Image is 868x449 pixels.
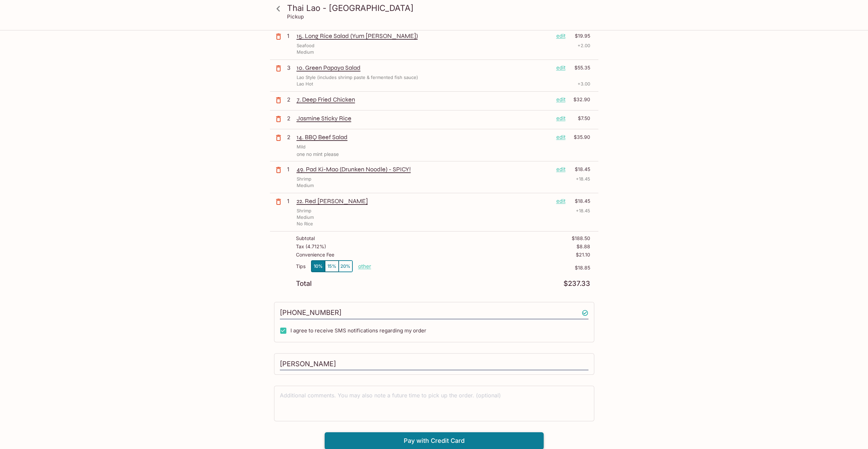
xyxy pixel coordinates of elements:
p: Shrimp [297,176,311,182]
p: $55.35 [570,64,590,71]
p: edit [556,166,566,173]
span: I agree to receive SMS notifications regarding my order [290,327,426,334]
p: 1 [287,166,294,173]
p: edit [556,197,566,205]
p: Medium [297,182,314,189]
p: + 2.00 [578,42,590,49]
p: $18.85 [371,265,590,270]
p: $18.45 [570,197,590,205]
p: $19.95 [570,32,590,40]
p: 22. Red [PERSON_NAME] [297,197,551,205]
p: Convenience Fee [296,252,334,257]
p: 14. BBQ Beef Salad [297,133,551,141]
p: edit [556,133,566,141]
p: edit [556,115,566,122]
p: Mild [297,144,306,150]
p: edit [556,64,566,71]
p: $8.88 [576,244,590,249]
input: Enter first and last name [280,358,588,371]
p: $32.90 [570,96,590,103]
button: 20% [339,261,352,272]
p: Subtotal [296,236,315,241]
p: Tax ( 4.712% ) [296,244,326,249]
p: $7.50 [570,115,590,122]
p: 3 [287,64,294,71]
p: $237.33 [563,280,590,287]
p: 2 [287,133,294,141]
p: 49. Pad Ki-Mao (Drunken Noodle) - SPICY! [297,166,551,173]
p: 2 [287,96,294,103]
p: 1 [287,197,294,205]
p: $21.10 [576,252,590,257]
p: Shrimp [297,208,311,214]
p: Seafood [297,42,314,49]
p: Medium [297,214,314,221]
p: 15. Long Rice Salad (Yum [PERSON_NAME]) [297,32,551,40]
p: edit [556,32,566,40]
p: 1 [287,32,294,40]
p: $35.90 [570,133,590,141]
p: Total [296,280,312,287]
button: other [358,263,371,269]
button: 15% [325,261,339,272]
p: + 18.45 [576,208,590,214]
p: Lao Style (includes shrimp paste & fermented fish sauce) [297,74,418,81]
p: + 18.45 [576,176,590,182]
p: + 3.00 [578,81,590,87]
p: 10. Green Papaya Salad [297,64,551,71]
p: Lao Hot [297,81,313,87]
p: Jasmine Sticky Rice [297,115,551,122]
p: Medium [297,49,314,55]
button: 10% [311,261,325,272]
p: No Rice [297,221,313,227]
p: Pickup [287,13,304,20]
input: Enter phone number [280,306,588,319]
p: 7. Deep Fried Chicken [297,96,551,103]
p: Tips [296,264,306,269]
p: one no mint please [297,151,590,157]
p: 2 [287,115,294,122]
p: edit [556,96,566,103]
p: $188.50 [572,236,590,241]
p: $18.45 [570,166,590,173]
h3: Thai Lao - [GEOGRAPHIC_DATA] [287,3,593,13]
